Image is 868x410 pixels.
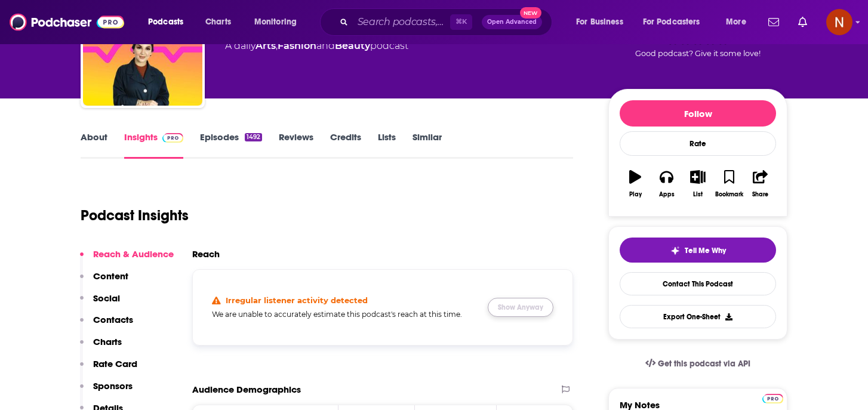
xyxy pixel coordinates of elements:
[225,39,408,53] div: A daily podcast
[256,40,276,51] a: Arts
[205,14,231,30] span: Charts
[80,314,133,336] button: Contacts
[620,272,776,295] a: Contact This Podcast
[793,12,812,32] a: Show notifications dropdown
[762,394,783,403] img: Podchaser Pro
[520,7,541,19] span: New
[620,100,776,127] button: Follow
[635,13,718,32] button: open menu
[93,292,120,304] p: Social
[278,40,316,51] a: Fashion
[629,191,642,198] div: Play
[450,14,472,30] span: ⌘ K
[643,14,700,30] span: For Podcasters
[713,162,744,205] button: Bookmark
[276,40,278,51] span: ,
[81,131,107,159] a: About
[93,380,133,391] p: Sponsors
[658,359,750,369] span: Get this podcast via API
[330,131,361,159] a: Credits
[124,131,183,159] a: InsightsPodchaser Pro
[635,49,761,58] span: Good podcast? Give it some love!
[316,40,335,51] span: and
[659,191,675,198] div: Apps
[718,13,761,32] button: open menu
[80,248,174,270] button: Reach & Audience
[80,336,122,358] button: Charts
[81,206,189,224] h1: Podcast Insights
[620,162,651,205] button: Play
[487,19,537,25] span: Open Advanced
[764,12,784,32] a: Show notifications dropdown
[93,358,137,369] p: Rate Card
[246,13,312,32] button: open menu
[482,15,542,29] button: Open AdvancedNew
[226,295,368,305] h4: Irregular listener activity detected
[212,310,478,319] h5: We are unable to accurately estimate this podcast's reach at this time.
[636,349,760,378] a: Get this podcast via API
[762,392,783,403] a: Pro website
[715,191,743,198] div: Bookmark
[93,270,128,282] p: Content
[254,14,297,30] span: Monitoring
[192,384,301,395] h2: Audience Demographics
[413,131,442,159] a: Similar
[80,358,137,380] button: Rate Card
[685,246,726,255] span: Tell Me Why
[620,305,776,328] button: Export One-Sheet
[745,162,776,205] button: Share
[93,314,133,325] p: Contacts
[10,11,124,33] img: Podchaser - Follow, Share and Rate Podcasts
[620,131,776,156] div: Rate
[192,248,220,260] h2: Reach
[752,191,768,198] div: Share
[80,270,128,292] button: Content
[488,298,553,317] button: Show Anyway
[726,14,746,30] span: More
[576,14,623,30] span: For Business
[93,336,122,347] p: Charts
[279,131,313,159] a: Reviews
[693,191,703,198] div: List
[826,9,852,35] span: Logged in as AdelNBM
[670,246,680,255] img: tell me why sparkle
[826,9,852,35] button: Show profile menu
[198,13,238,32] a: Charts
[353,13,450,32] input: Search podcasts, credits, & more...
[620,238,776,263] button: tell me why sparkleTell Me Why
[140,13,199,32] button: open menu
[80,380,133,402] button: Sponsors
[200,131,262,159] a: Episodes1492
[826,9,852,35] img: User Profile
[651,162,682,205] button: Apps
[80,292,120,315] button: Social
[335,40,370,51] a: Beauty
[93,248,174,260] p: Reach & Audience
[245,133,262,141] div: 1492
[162,133,183,143] img: Podchaser Pro
[331,8,564,36] div: Search podcasts, credits, & more...
[568,13,638,32] button: open menu
[378,131,396,159] a: Lists
[682,162,713,205] button: List
[148,14,183,30] span: Podcasts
